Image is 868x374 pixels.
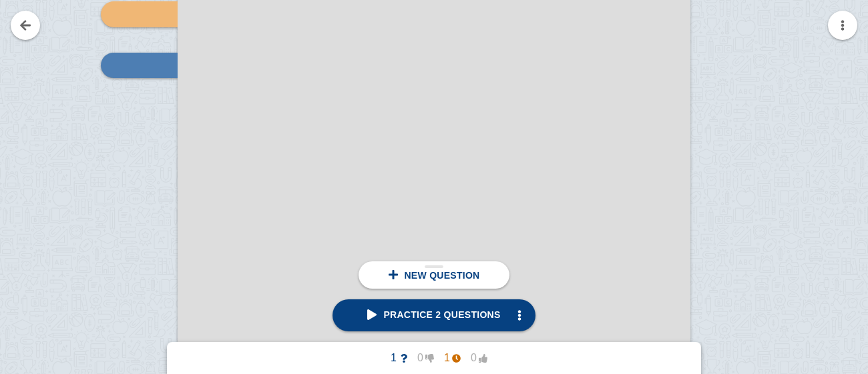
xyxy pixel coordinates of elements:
[404,270,479,281] span: New question
[381,352,407,364] span: 1
[434,352,461,364] span: 1
[333,299,535,331] a: Practice 2 questions
[461,352,487,364] span: 0
[370,347,498,369] button: 1010
[367,309,500,320] span: Practice 2 questions
[407,352,434,364] span: 0
[11,11,40,40] a: Go back to your notes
